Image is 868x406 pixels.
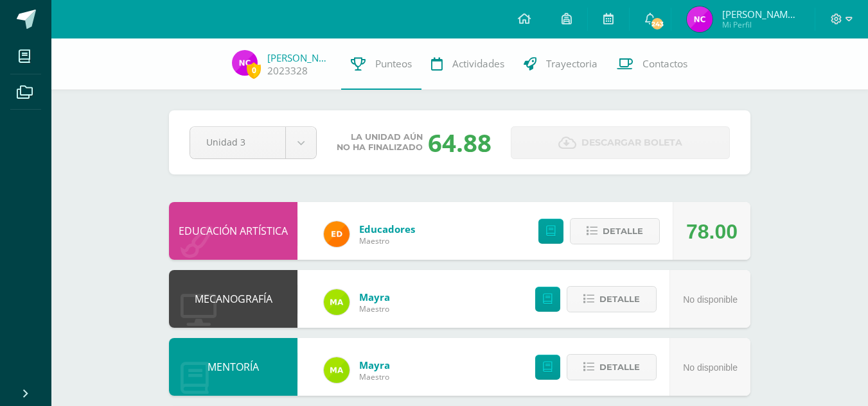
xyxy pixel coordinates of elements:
img: acd3f577c94ee71260819e1ab9066a9c.png [687,6,713,32]
img: 75b6448d1a55a94fef22c1dfd553517b.png [324,289,350,315]
a: Punteos [341,38,421,90]
span: Punteos [375,57,412,71]
div: 64.88 [428,126,492,159]
span: Detalle [599,287,640,311]
a: Unidad 3 [190,127,316,158]
a: Mayra [359,291,390,303]
a: Educadores [359,223,415,235]
span: No disponible [683,362,738,373]
a: Trayectoria [514,38,607,90]
span: [PERSON_NAME] [PERSON_NAME] [722,8,799,21]
span: Actividades [452,57,504,71]
a: Actividades [421,38,514,90]
div: MECANOGRAFÍA [169,270,297,328]
span: 243 [650,17,664,31]
span: Maestro [359,303,390,314]
img: 75b6448d1a55a94fef22c1dfd553517b.png [324,357,350,383]
span: Unidad 3 [206,127,269,157]
span: Detalle [599,355,640,379]
div: EDUCACIÓN ARTÍSTICA [169,202,297,260]
a: [PERSON_NAME] [267,51,332,64]
a: Mayra [359,359,390,371]
span: 0 [247,62,261,78]
img: acd3f577c94ee71260819e1ab9066a9c.png [232,50,258,76]
img: ed927125212876238b0630303cb5fd71.png [324,221,350,247]
div: MENTORÍA [169,338,297,396]
span: Trayectoria [546,57,598,71]
button: Detalle [567,286,657,312]
span: Maestro [359,371,390,382]
span: La unidad aún no ha finalizado [337,132,423,153]
a: Contactos [607,38,697,90]
span: Mi Perfil [722,19,799,30]
span: Contactos [642,57,687,71]
button: Detalle [570,218,660,244]
span: Detalle [603,219,643,243]
span: No disponible [683,294,738,305]
span: Maestro [359,235,415,246]
button: Detalle [567,354,657,380]
div: 78.00 [686,203,738,260]
span: Descargar boleta [581,127,682,158]
a: 2023328 [267,64,308,78]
